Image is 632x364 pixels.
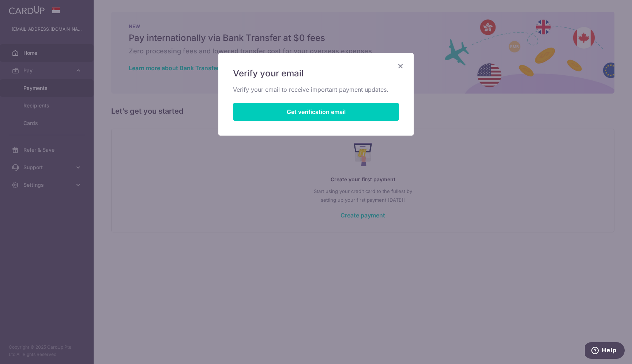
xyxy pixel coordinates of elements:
span: Verify your email [233,68,304,79]
button: Close [396,62,405,71]
iframe: Opens a widget where you can find more information [585,342,625,360]
button: Get verification email [233,103,399,121]
p: Verify your email to receive important payment updates. [233,85,399,94]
